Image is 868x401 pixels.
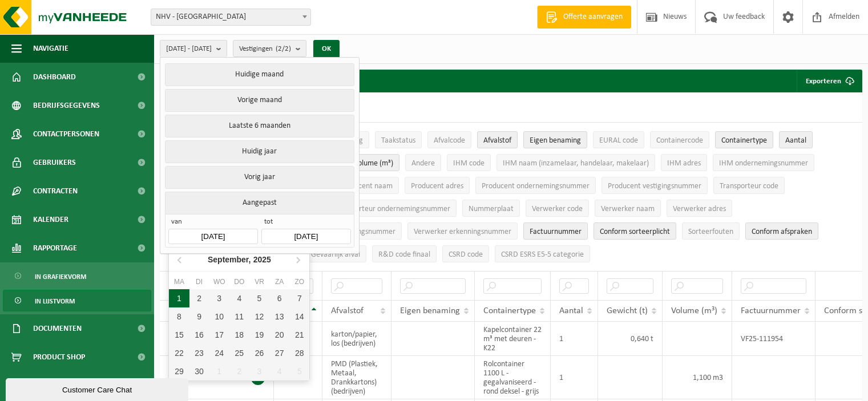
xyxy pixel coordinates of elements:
[209,307,229,326] div: 10
[340,182,393,191] span: Producent naam
[189,307,209,326] div: 9
[715,131,773,148] button: ContainertypeContainertype: Activate to sort
[334,205,450,213] span: Transporteur ondernemingsnummer
[449,250,483,259] span: CSRD code
[331,306,364,315] span: Afvalstof
[322,356,391,399] td: PMD (Plastiek, Metaal, Drankkartons) (bedrijven)
[189,344,209,362] div: 23
[667,159,701,168] span: IHM adres
[289,362,309,380] div: 5
[551,322,598,356] td: 1
[483,306,536,315] span: Containertype
[269,276,289,287] div: za
[405,154,441,171] button: AndereAndere: Activate to sort
[33,63,76,91] span: Dashboard
[400,306,460,315] span: Eigen benaming
[411,159,435,168] span: Andere
[594,222,676,240] button: Conform sorteerplicht : Activate to sort
[427,131,471,148] button: AfvalcodeAfvalcode: Activate to sort
[313,40,340,58] button: OK
[532,205,583,213] span: Verwerker code
[276,45,291,52] count: (2/2)
[169,362,189,380] div: 29
[372,245,437,262] button: R&D code finaalR&amp;D code finaal: Activate to sort
[673,205,726,213] span: Verwerker adres
[661,154,707,171] button: IHM adresIHM adres: Activate to sort
[682,222,740,240] button: SorteerfoutenSorteerfouten: Activate to sort
[209,344,229,362] div: 24
[249,289,269,307] div: 5
[537,6,631,29] a: Offerte aanvragen
[160,322,274,356] td: T250002469542
[33,120,99,148] span: Contactpersonen
[601,177,708,194] button: Producent vestigingsnummerProducent vestigingsnummer: Activate to sort
[328,200,457,217] button: Transporteur ondernemingsnummerTransporteur ondernemingsnummer : Activate to sort
[469,205,514,213] span: Nummerplaat
[165,140,354,163] button: Huidig jaar
[779,131,813,148] button: AantalAantal: Activate to sort
[261,217,350,229] span: tot
[741,306,801,315] span: Factuurnummer
[33,371,126,400] span: Acceptatievoorwaarden
[169,276,189,287] div: ma
[475,356,551,399] td: Rolcontainer 1100 L - gegalvaniseerd - rond deksel - grijs
[233,40,306,57] button: Vestigingen(2/2)
[354,159,393,168] span: Volume (m³)
[348,154,399,171] button: Volume (m³)Volume (m³): Activate to sort
[189,289,209,307] div: 2
[311,250,360,259] span: Gevaarlijk afval
[475,322,551,356] td: Kapelcontainer 22 m³ met deuren - K22
[477,131,518,148] button: AfvalstofAfvalstof: Activate to sort
[322,322,391,356] td: karton/papier, los (bedrijven)
[229,276,249,287] div: do
[688,228,733,236] span: Sorteerfouten
[720,182,778,191] span: Transporteur code
[526,200,589,217] button: Verwerker codeVerwerker code: Activate to sort
[269,326,289,344] div: 20
[151,9,311,26] span: NHV - OOSTENDE
[166,40,212,58] span: [DATE] - [DATE]
[608,182,701,191] span: Producent vestigingsnummer
[165,63,354,86] button: Huidige maand
[165,166,354,189] button: Vorig jaar
[229,326,249,344] div: 18
[249,276,269,287] div: vr
[253,256,271,264] i: 2025
[482,182,590,191] span: Producent ondernemingsnummer
[721,136,767,145] span: Containertype
[33,314,82,343] span: Documenten
[600,228,670,236] span: Conform sorteerplicht
[269,289,289,307] div: 6
[559,306,583,315] span: Aantal
[656,136,703,145] span: Containercode
[453,159,485,168] span: IHM code
[797,70,861,92] button: Exporteren
[209,289,229,307] div: 3
[239,40,291,58] span: Vestigingen
[151,9,310,25] span: NHV - OOSTENDE
[333,177,399,194] button: Producent naamProducent naam: Activate to sort
[169,289,189,307] div: 1
[6,376,191,401] iframe: chat widget
[165,192,354,214] button: Aangepast
[33,91,100,120] span: Bedrijfsgegevens
[305,245,366,262] button: Gevaarlijk afval : Activate to sort
[168,217,257,229] span: van
[593,131,644,148] button: EURAL codeEURAL code: Activate to sort
[169,307,189,326] div: 8
[189,362,209,380] div: 30
[503,159,649,168] span: IHM naam (inzamelaar, handelaar, makelaar)
[447,154,491,171] button: IHM codeIHM code: Activate to sort
[732,322,815,356] td: VF25-111954
[713,154,814,171] button: IHM ondernemingsnummerIHM ondernemingsnummer: Activate to sort
[249,344,269,362] div: 26
[667,200,732,217] button: Verwerker adresVerwerker adres: Activate to sort
[169,326,189,344] div: 15
[289,276,309,287] div: zo
[269,362,289,380] div: 4
[160,356,274,399] td: T250002173091
[523,131,587,148] button: Eigen benamingEigen benaming: Activate to sort
[442,245,489,262] button: CSRD codeCSRD code: Activate to sort
[713,177,785,194] button: Transporteur codeTransporteur code: Activate to sort
[530,136,581,145] span: Eigen benaming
